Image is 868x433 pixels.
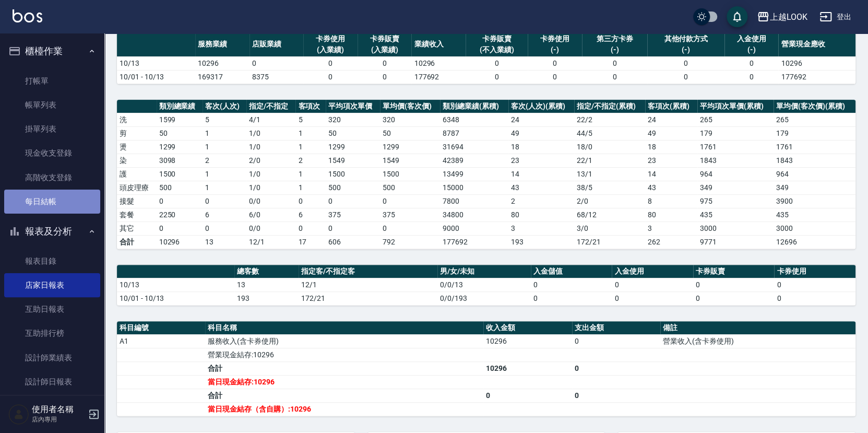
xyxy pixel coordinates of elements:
[645,154,697,167] td: 23
[303,70,358,84] td: 0
[693,278,775,291] td: 0
[326,194,380,208] td: 0
[508,100,574,113] th: 客次(人次)(累積)
[157,235,203,249] td: 10296
[528,56,582,70] td: 0
[647,70,724,84] td: 0
[117,70,195,84] td: 10/01 - 10/13
[295,140,326,154] td: 1
[117,321,855,416] table: a dense table
[246,126,295,140] td: 1 / 0
[508,126,574,140] td: 49
[440,235,508,249] td: 177692
[117,32,855,84] table: a dense table
[574,113,645,126] td: 22 / 2
[380,194,440,208] td: 0
[411,70,466,84] td: 177692
[466,70,528,84] td: 0
[326,221,380,235] td: 0
[582,70,648,84] td: 0
[440,113,508,126] td: 6348
[483,334,572,348] td: 10296
[697,154,774,167] td: 1843
[205,321,483,335] th: 科目名稱
[306,44,355,55] div: (入業績)
[697,100,774,113] th: 平均項次單價(累積)
[815,7,855,27] button: 登出
[508,208,574,221] td: 80
[117,100,855,249] table: a dense table
[774,221,855,235] td: 3000
[249,32,304,57] th: 店販業績
[157,181,203,194] td: 500
[203,140,246,154] td: 1
[574,140,645,154] td: 18 / 0
[380,221,440,235] td: 0
[326,113,380,126] td: 320
[440,181,508,194] td: 15000
[246,194,295,208] td: 0 / 0
[205,375,483,389] td: 當日現金結存:10296
[574,126,645,140] td: 44 / 5
[530,44,579,55] div: (-)
[508,235,574,249] td: 193
[437,278,531,291] td: 0/0/13
[697,221,774,235] td: 3000
[440,167,508,181] td: 13499
[4,297,100,321] a: 互助日報表
[117,140,157,154] td: 燙
[246,100,295,113] th: 指定/不指定
[299,291,437,305] td: 172/21
[203,194,246,208] td: 0
[508,154,574,167] td: 23
[360,44,409,55] div: (入業績)
[203,208,246,221] td: 6
[117,126,157,140] td: 剪
[468,33,525,44] div: 卡券販賣
[117,334,205,348] td: A1
[774,291,855,305] td: 0
[650,44,721,55] div: (-)
[440,154,508,167] td: 42389
[508,194,574,208] td: 2
[612,265,693,278] th: 入金使用
[727,33,776,44] div: 入金使用
[358,70,412,84] td: 0
[203,181,246,194] td: 1
[411,32,466,57] th: 業績收入
[645,126,697,140] td: 49
[295,235,326,249] td: 17
[4,190,100,214] a: 每日結帳
[585,33,645,44] div: 第三方卡券
[774,265,855,278] th: 卡券使用
[117,221,157,235] td: 其它
[4,166,100,190] a: 高階收支登錄
[249,56,304,70] td: 0
[4,141,100,165] a: 現金收支登錄
[650,33,721,44] div: 其他付款方式
[769,10,807,24] div: 上越LOOK
[326,140,380,154] td: 1299
[205,334,483,348] td: 服務收入(含卡券使用)
[645,194,697,208] td: 8
[645,235,697,249] td: 262
[574,235,645,249] td: 172/21
[295,181,326,194] td: 1
[697,140,774,154] td: 1761
[508,140,574,154] td: 18
[157,100,203,113] th: 類別總業績
[326,154,380,167] td: 1549
[303,56,358,70] td: 0
[440,100,508,113] th: 類別總業績(累積)
[645,208,697,221] td: 80
[157,113,203,126] td: 1599
[647,56,724,70] td: 0
[117,194,157,208] td: 接髮
[326,126,380,140] td: 50
[530,33,579,44] div: 卡券使用
[246,113,295,126] td: 4 / 1
[32,415,85,424] p: 店內專用
[774,100,855,113] th: 單均價(客次價)(累積)
[117,181,157,194] td: 頭皮理療
[753,6,811,28] button: 上越LOOK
